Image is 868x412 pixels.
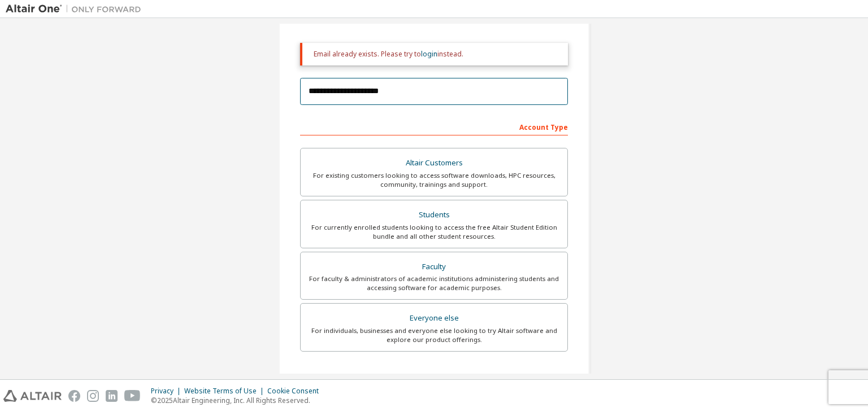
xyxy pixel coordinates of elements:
img: Altair One [6,3,147,15]
img: altair_logo.svg [3,390,62,402]
img: linkedin.svg [106,390,118,402]
div: Altair Customers [307,155,561,171]
div: Privacy [151,387,184,396]
p: © 2025 Altair Engineering, Inc. All Rights Reserved. [151,396,325,405]
img: youtube.svg [124,390,141,402]
div: Students [307,207,561,223]
div: For existing customers looking to access software downloads, HPC resources, community, trainings ... [307,171,561,189]
div: Website Terms of Use [184,387,267,396]
img: facebook.svg [68,390,80,402]
div: Email already exists. Please try to instead. [314,50,559,59]
div: For currently enrolled students looking to access the free Altair Student Edition bundle and all ... [307,223,561,241]
div: Account Type [300,117,568,135]
div: Everyone else [307,310,561,326]
div: Faculty [307,259,561,275]
div: For faculty & administrators of academic institutions administering students and accessing softwa... [307,274,561,292]
img: instagram.svg [87,390,99,402]
div: Cookie Consent [267,387,325,396]
div: Your Profile [300,369,568,387]
div: For individuals, businesses and everyone else looking to try Altair software and explore our prod... [307,326,561,344]
a: login [421,49,437,59]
